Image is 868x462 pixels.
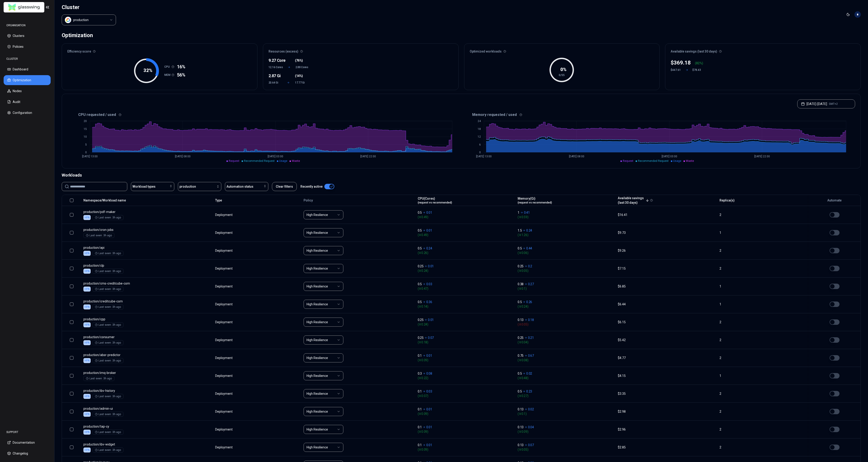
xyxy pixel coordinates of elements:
p: cms-creditcube-com [83,281,170,286]
p: 0.26 [526,300,532,304]
button: Dashboard [4,64,51,74]
button: Audit [4,97,51,107]
div: $7.15 [618,266,715,271]
p: 0.25 [418,335,424,340]
div: HPA is enabled on CPU, only memory will be optimised. [83,251,91,256]
div: ORGANISATION [4,21,51,30]
p: 0.04 [528,425,534,429]
p: 0.13 [518,407,524,412]
div: 1 [719,373,804,378]
div: Last seen: 3h ago [86,377,112,380]
tspan: 18 [477,127,481,131]
span: 56% [177,72,185,78]
div: HPA is enabled on CPU, only memory will be optimised. [83,215,91,220]
tspan: 12 [477,135,481,138]
button: Nodes [4,86,51,96]
button: Policies [4,42,51,52]
p: 0.01 [426,425,432,429]
button: Replica(s) [719,196,735,205]
div: HPA is enabled on CPU, only memory will be optimised. [83,287,91,292]
tspan: [DATE] 08:00 [569,155,584,158]
p: 0.36 [426,300,432,304]
div: $ [671,59,691,66]
div: Last seen: 3h ago [86,234,112,237]
span: (request vs recommended) [518,201,552,204]
p: pdf-maker [83,210,170,214]
div: 2 [719,445,804,450]
span: ( 0.05 ) [518,447,614,452]
p: 0.02 [526,371,532,376]
tspan: 5 [85,143,87,146]
p: 0.13 [518,425,524,429]
span: Usage [673,159,681,163]
div: $6.15 [618,320,715,324]
div: Memory(Gi) [518,196,552,204]
div: Policy [304,198,414,203]
div: HPA is enabled on CPU, only memory will be optimised. [83,304,91,309]
button: HPA is enabled on CPU, only the other resource will be optimised. [830,248,840,253]
p: 0.5 [418,210,422,215]
button: Optimization [4,75,51,85]
span: Request [229,159,239,163]
span: 17.77 Gi [295,81,308,84]
div: Deployment [215,284,233,289]
button: Clear filters [272,182,297,191]
p: 0.23 [526,389,532,394]
button: Clusters [4,31,51,41]
div: $4.77 [618,356,715,360]
h1: Cluster [62,4,116,11]
p: 0.2 [528,264,532,268]
p: api [83,245,170,250]
span: ( 0.24 ) [518,304,614,309]
div: 9.27 Core [269,57,282,64]
div: Optimization [62,31,93,40]
p: 1.5 [518,228,522,233]
div: Last seen: 3h ago [95,251,121,255]
div: SUPPORT [4,428,51,437]
p: 0.01 [428,318,434,322]
tspan: [DATE] 08:00 [175,155,191,158]
span: 16% [177,64,185,70]
div: Last seen: 3h ago [95,359,121,362]
p: ibv-widget [83,442,170,447]
p: 0.13 [518,443,524,447]
span: 12.16 Cores [269,65,283,69]
span: Waste [686,159,694,163]
span: ( 0.47 ) [418,286,514,291]
button: HPA is enabled on CPU, only the other resource will be optimised. [830,391,840,396]
p: 0.1 [418,443,422,447]
p: 0.07 [528,443,534,447]
div: 2 [719,427,804,432]
p: 0.5 [418,246,422,251]
span: ( 0.27 ) [518,394,614,398]
div: HPA is enabled on CPU, only memory will be optimised. [83,269,91,274]
div: Last seen: 3h ago [95,323,121,327]
div: Deployment [215,427,233,432]
p: 0.75 [518,353,524,358]
div: HPA is enabled on CPU, only memory will be optimised. [83,340,91,345]
span: 20.64 Gi [269,81,282,84]
span: ( 0.59 ) [518,215,614,219]
button: Memory(Gi)(request vs recommended) [518,196,552,205]
span: ( 0.14 ) [418,304,514,309]
img: GlassWing [7,2,42,13]
button: Changelog [4,448,51,458]
span: ( 0.04 ) [518,340,614,345]
p: 0.5 [418,228,422,233]
div: Deployment [215,409,233,414]
tspan: [DATE] 13:00 [82,155,98,158]
button: HPA is enabled on CPU, only the other resource will be optimised. [830,284,840,289]
div: $2.98 [618,409,715,414]
span: Automation status [226,184,253,189]
span: ( 0.1 ) [518,412,614,416]
p: 0.25 [418,264,424,268]
p: 0.02 [528,407,534,412]
span: ( 0.05 ) [518,322,614,327]
div: Last seen: 3h ago [95,430,121,434]
p: ibv-history [83,388,170,393]
span: 14% [296,74,302,78]
p: 0.18 [528,318,534,322]
tspan: 20 [84,120,87,123]
p: 0.5 [518,246,522,251]
tspan: [DATE] 03:00 [661,155,677,158]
